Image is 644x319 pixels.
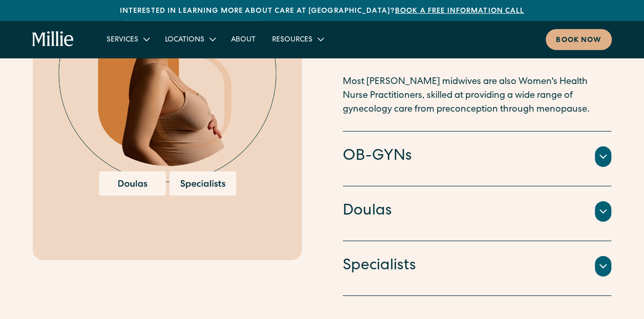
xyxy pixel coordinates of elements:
a: home [32,31,74,48]
a: Book now [546,29,612,50]
h4: Doulas [343,201,392,222]
h4: OB-GYNs [343,146,412,167]
div: Locations [165,35,204,46]
div: Book now [556,35,601,46]
div: Resources [264,31,331,48]
a: Book a free information call [395,8,524,15]
div: Resources [272,35,313,46]
h4: Specialists [343,256,416,277]
div: Locations [157,31,223,48]
div: Services [98,31,157,48]
div: Services [107,35,138,46]
a: About [223,31,264,48]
